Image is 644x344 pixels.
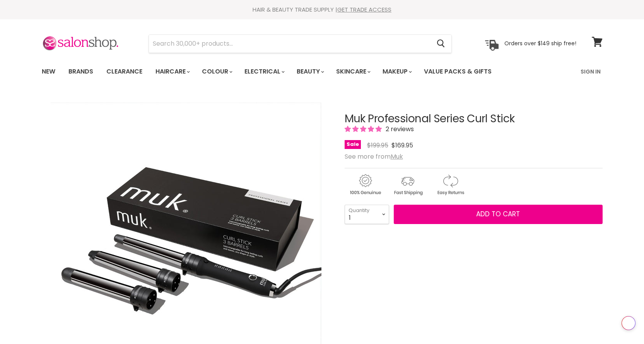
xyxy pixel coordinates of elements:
img: shipping.gif [387,173,428,197]
a: Value Packs & Gifts [418,63,497,80]
span: Add to cart [476,209,520,219]
a: Sign In [576,63,605,80]
a: GET TRADE ACCESS [337,5,391,14]
a: Muk [391,152,403,161]
a: Skincare [330,63,375,80]
a: Colour [196,63,237,80]
img: returns.gif [430,173,471,197]
img: genuine.gif [345,173,386,197]
button: Search [431,35,451,53]
select: Quantity [345,205,389,224]
ul: Main menu [36,60,537,83]
a: Haircare [150,63,195,80]
input: Search [149,35,431,53]
span: 5.00 stars [345,125,383,133]
button: Add to cart [394,205,603,224]
span: See more from [345,152,403,161]
form: Product [149,34,452,53]
span: Sale [345,140,361,149]
h1: Muk Professional Series Curl Stick [345,113,603,125]
nav: Main [32,60,612,83]
span: $199.95 [367,141,388,150]
a: Beauty [291,63,329,80]
a: New [36,63,61,80]
div: HAIR & BEAUTY TRADE SUPPLY | [32,6,612,14]
a: Brands [63,63,99,80]
a: Clearance [101,63,148,80]
span: $169.95 [391,141,413,150]
a: Makeup [377,63,417,80]
span: 2 reviews [383,125,414,133]
p: Orders over $149 ship free! [504,40,576,47]
a: Electrical [239,63,289,80]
